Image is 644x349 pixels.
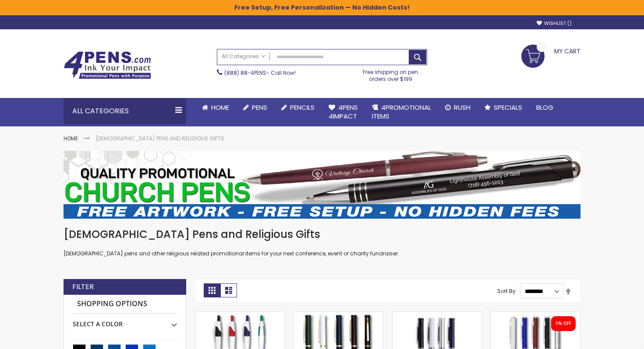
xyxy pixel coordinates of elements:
div: 5% OFF [556,321,571,327]
div: [DEMOGRAPHIC_DATA] pens and other religious related promotional items for your next conference, e... [64,227,580,258]
a: Wishlist [537,20,572,27]
span: All Categories [222,53,265,60]
a: Pens [236,98,274,117]
a: 4PROMOTIONALITEMS [365,98,438,126]
a: 4Pens4impact [322,98,365,126]
a: All Categories [217,49,270,64]
strong: Shopping Options [73,295,177,314]
strong: Grid [204,283,220,297]
span: - Call Now! [224,69,296,77]
strong: [DEMOGRAPHIC_DATA] Pens and Religious Gifts [96,135,224,142]
span: Rush [454,103,471,112]
a: Blog [529,98,560,117]
a: Slim Twist Pens [491,311,580,319]
div: Free shipping on pen orders over $199 [354,65,428,83]
span: Home [211,103,229,112]
a: Specials [478,98,529,117]
span: 4PROMOTIONAL ITEMS [372,103,431,121]
a: Home [64,135,78,142]
div: Select A Color [73,314,177,328]
img: 4Pens Custom Pens and Promotional Products [64,51,151,79]
a: Angel Gold Twist Pen [294,311,383,319]
img: Church Pens and Religious Gifts [64,151,580,219]
a: Pencils [274,98,322,117]
span: Pens [252,103,267,112]
strong: Filter [72,282,94,292]
span: Specials [494,103,522,112]
a: Angel Silver Twist Pens [393,311,481,319]
label: Sort By [497,287,516,295]
span: Blog [536,103,553,112]
span: Pencils [290,103,315,112]
a: Rush [438,98,478,117]
a: (888) 88-4PENS [224,69,266,77]
a: Gripped Slimster Pen [195,311,284,319]
a: Home [195,98,236,117]
div: All Categories [64,98,186,124]
h1: [DEMOGRAPHIC_DATA] Pens and Religious Gifts [64,227,580,241]
span: 4Pens 4impact [329,103,358,121]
